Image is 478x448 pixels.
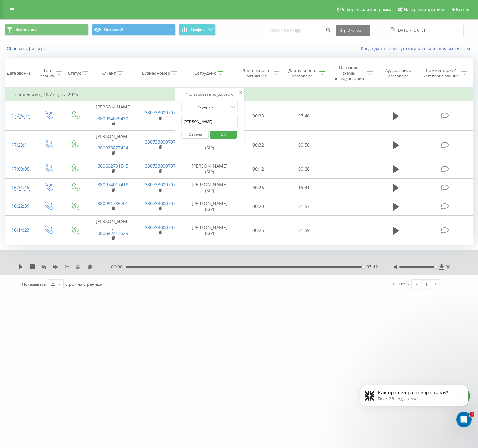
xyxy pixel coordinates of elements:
td: 00:50 [281,131,327,160]
div: Аудиозапись разговора [380,68,417,79]
span: Все звонки [15,27,37,32]
a: 1 [421,280,431,289]
td: 00:26 [235,178,281,197]
a: 380682413529 [98,230,128,236]
div: Accessibility label [434,266,437,268]
div: Клиент [101,70,116,76]
button: Экспорт [336,25,370,36]
td: [PERSON_NAME] [89,101,137,131]
div: 1 - 6 из 6 [392,281,409,287]
span: 1 [469,412,474,417]
div: Длительность разговора [287,68,318,79]
td: [PERSON_NAME] (SIP) [184,197,235,216]
div: Длительность ожидания [241,68,272,79]
a: 380733000707 [145,139,176,145]
div: Дата звонка [7,70,31,76]
input: Поиск по номеру [265,25,332,36]
div: 16:31:15 [12,181,28,194]
td: 07:46 [281,101,327,131]
a: 380984029430 [98,116,128,122]
div: Название схемы переадресации [332,65,365,81]
a: 380974017418 [98,181,128,188]
a: 380733000707 [145,163,176,169]
td: [PERSON_NAME] (SIP) [184,178,235,197]
input: Введите значение [182,116,238,127]
div: 16:14:23 [12,224,28,236]
span: строк на странице [65,281,102,287]
div: 25 [51,281,56,287]
div: Accessibility label [362,266,365,268]
td: 00:20 [235,197,281,216]
td: [PERSON_NAME] (SIP) [184,160,235,178]
button: Все звонки [5,24,89,36]
button: Сбросить фильтры [5,46,50,52]
span: 07:42 [366,264,378,270]
span: OK [214,129,232,139]
span: Настройки профиля [404,7,445,12]
td: 00:28 [281,160,327,178]
button: График [179,24,216,36]
td: 15:41 [281,178,327,197]
div: 17:09:05 [12,163,28,175]
div: 17:26:47 [12,109,28,122]
div: Тип звонка [40,68,54,79]
button: Основной [92,24,176,36]
div: Статус [68,70,81,76]
button: Отмена [182,131,209,139]
span: Реферальная программа [340,7,393,12]
span: График [191,28,205,32]
span: 00:00 [111,264,126,270]
div: Фильтровать по условию [182,91,238,98]
td: 00:32 [235,131,281,160]
div: 17:23:11 [12,139,28,151]
td: [PERSON_NAME] (SIP) [184,216,235,245]
a: 380935877424 [98,145,128,151]
td: 01:59 [281,216,327,245]
td: 00:12 [235,160,281,178]
div: Сотрудник [195,70,216,76]
a: 380733000707 [145,109,176,116]
span: Выход [456,7,469,12]
a: Когда данные могут отличаться от других систем [361,45,473,52]
div: Бизнес номер [142,70,170,76]
div: Комментарий/категория звонка [422,68,460,79]
iframe: Intercom live chat [456,412,472,427]
span: 2 x [64,264,69,270]
a: 380733000707 [145,200,176,206]
td: 00:33 [235,101,281,131]
span: Показывать [22,281,46,287]
td: [PERSON_NAME] [89,131,137,160]
a: 380733000707 [145,181,176,188]
button: OK [210,131,237,139]
iframe: Intercom notifications повідомлення [350,372,478,431]
td: 00:25 [235,216,281,245]
div: 16:22:39 [12,200,28,212]
a: 380662731545 [98,163,128,169]
td: Понедельник, 18 Августа 2025 [5,88,473,101]
td: 01:57 [281,197,327,216]
a: 380981735701 [98,200,128,206]
td: [PERSON_NAME] [89,216,137,245]
a: 380733000707 [145,224,176,230]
